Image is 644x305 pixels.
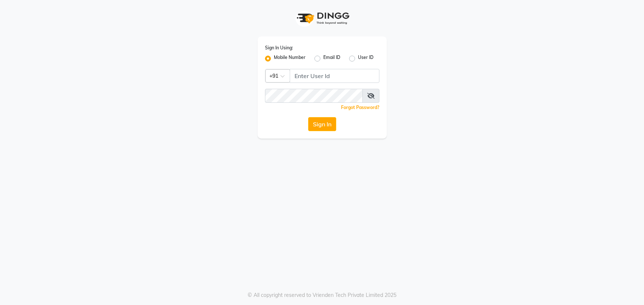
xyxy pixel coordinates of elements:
[308,117,336,131] button: Sign In
[341,105,379,110] a: Forgot Password?
[265,45,293,51] label: Sign In Using:
[265,89,363,103] input: Username
[290,69,379,83] input: Username
[323,54,340,63] label: Email ID
[293,7,352,29] img: logo1.svg
[358,54,373,63] label: User ID
[274,54,306,63] label: Mobile Number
